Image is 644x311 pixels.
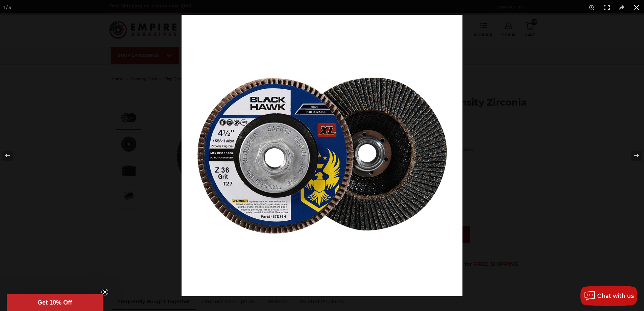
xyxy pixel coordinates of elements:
[580,286,637,306] button: Chat with us
[620,139,644,173] button: Next (arrow right)
[101,289,108,295] button: Close teaser
[7,294,103,311] div: Get 10% OffClose teaser
[38,299,72,306] span: Get 10% Off
[597,293,634,299] span: Chat with us
[182,15,462,296] img: 457D36H_1__60556.1638997467.jpg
